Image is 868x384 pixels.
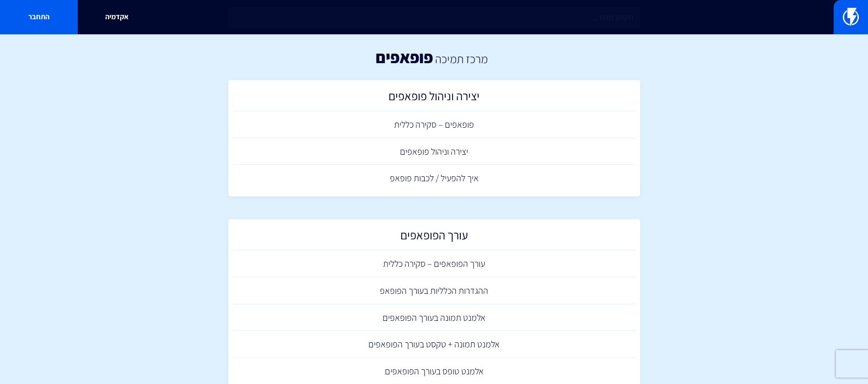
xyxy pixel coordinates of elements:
a: אלמנט תמונה בעורך הפופאפים [233,304,636,331]
a: פופאפים – סקירה כללית [233,111,636,138]
a: מרכז תמיכה [435,51,488,66]
a: עורך הפופאפים [233,224,636,251]
a: אלמנט תמונה + טקסט בעורך הפופאפים [233,331,636,358]
a: עורך הפופאפים – סקירה כללית [233,250,636,277]
h2: עורך הפופאפים [237,228,631,246]
a: ההגדרות הכלליות בעורך הפופאפ [233,277,636,304]
h2: יצירה וניהול פופאפים [237,89,631,107]
input: חיפוש מהיר... [228,7,640,28]
a: איך להפעיל / לכבות פופאפ [233,165,636,192]
a: יצירה וניהול פופאפים [233,85,636,112]
h1: פופאפים [376,48,433,66]
a: יצירה וניהול פופאפים [233,138,636,165]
